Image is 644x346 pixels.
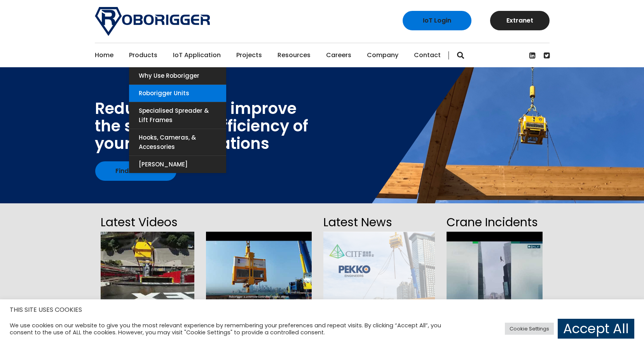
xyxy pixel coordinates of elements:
a: Cookie Settings [505,323,554,335]
img: hqdefault.jpg [206,232,312,309]
a: Company [367,43,398,67]
a: Projects [236,43,262,67]
a: [PERSON_NAME] [129,156,226,173]
a: Why use Roborigger [129,67,226,84]
a: Extranet [490,11,550,30]
h2: Crane Incidents [447,213,543,232]
a: Contact [414,43,441,67]
a: Find out how [95,161,176,181]
img: hqdefault.jpg [447,232,543,309]
a: Specialised Spreader & Lift Frames [129,102,226,129]
a: Hooks, Cameras, & Accessories [129,129,226,156]
img: Roborigger [95,7,210,36]
img: hqdefault.jpg [101,232,194,309]
h5: THIS SITE USES COOKIES [10,305,634,315]
a: Roborigger Units [129,85,226,102]
a: Careers [326,43,351,67]
a: Resources [277,43,311,67]
div: Reduce cost and improve the safety and efficiency of your lifting operations [95,100,308,152]
a: Accept All [558,319,634,339]
div: We use cookies on our website to give you the most relevant experience by remembering your prefer... [10,322,447,336]
a: IoT Login [403,11,471,30]
a: Home [95,43,113,67]
a: IoT Application [173,43,221,67]
h2: Latest News [323,213,435,232]
a: Products [129,43,157,67]
h2: Latest Videos [101,213,194,232]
